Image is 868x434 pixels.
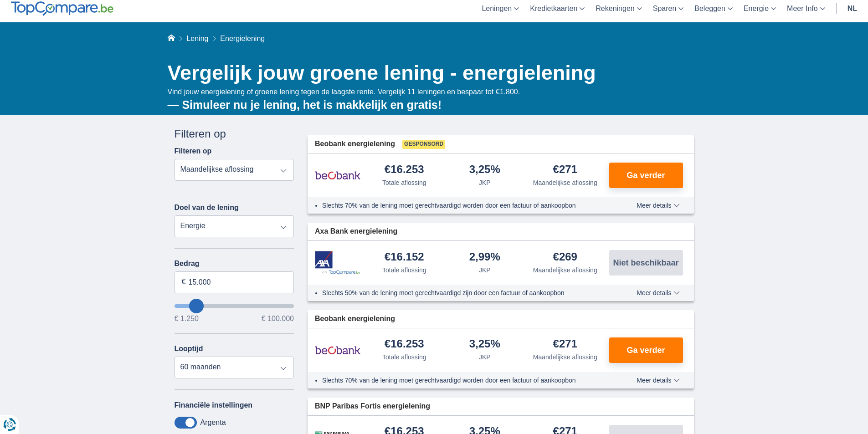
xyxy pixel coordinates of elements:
[637,202,679,209] span: Meer details
[627,346,665,354] span: Ga verder
[168,35,175,42] a: Home
[168,87,694,113] div: Vind jouw energielening of groene lening tegen de laagste rente. Vergelijk 11 leningen en bespaar...
[627,171,665,179] span: Ga verder
[553,251,577,264] div: €269
[11,1,113,16] img: TopCompare
[175,204,239,212] label: Doel van de lening
[469,251,500,264] div: 2,99%
[315,339,360,362] img: product.pl.alt Beobank
[382,352,426,362] div: Totale aflossing
[175,401,253,409] label: Financiële instellingen
[609,250,683,276] button: Niet beschikbaar
[385,338,424,351] div: €16.253
[469,338,500,351] div: 3,25%
[200,419,226,427] label: Argenta
[609,337,683,363] button: Ga verder
[220,35,265,42] span: Energielening
[637,290,679,296] span: Meer details
[175,126,294,142] div: Filteren op
[553,338,577,351] div: €271
[175,315,199,322] span: € 1.250
[613,259,678,267] span: Niet beschikbaar
[168,59,694,87] h1: Vergelijk jouw groene lening - energielening
[315,401,430,412] span: BNP Paribas Fortis energielening
[382,266,426,275] div: Totale aflossing
[479,352,491,362] div: JKP
[533,352,597,362] div: Maandelijkse aflossing
[630,202,686,209] button: Meer details
[322,201,603,210] li: Slechts 70% van de lening moet gerechtvaardigd worden door een factuur of aankoopbon
[402,140,445,149] span: Gesponsord
[609,163,683,188] button: Ga verder
[553,164,577,176] div: €271
[322,288,603,297] li: Slechts 50% van de lening moet gerechtvaardigd zijn door een factuur of aankoopbon
[630,289,686,296] button: Meer details
[637,377,679,383] span: Meer details
[382,178,426,187] div: Totale aflossing
[262,315,294,322] span: € 100.000
[175,260,294,268] label: Bedrag
[175,147,212,155] label: Filteren op
[533,178,597,187] div: Maandelijkse aflossing
[322,376,603,385] li: Slechts 70% van de lening moet gerechtvaardigd worden door een factuur of aankoopbon
[186,35,208,42] a: Lening
[175,304,294,308] input: wantToBorrow
[315,251,360,275] img: product.pl.alt Axa Bank
[315,164,360,187] img: product.pl.alt Beobank
[479,266,491,275] div: JKP
[630,377,686,384] button: Meer details
[175,345,203,353] label: Looptijd
[469,164,500,176] div: 3,25%
[385,251,424,264] div: €16.152
[168,98,442,111] b: — Simuleer nu je lening, het is makkelijk en gratis!
[533,266,597,275] div: Maandelijkse aflossing
[315,314,395,324] span: Beobank energielening
[479,178,491,187] div: JKP
[385,164,424,176] div: €16.253
[315,226,397,237] span: Axa Bank energielening
[315,139,395,149] span: Beobank energielening
[182,277,186,287] span: €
